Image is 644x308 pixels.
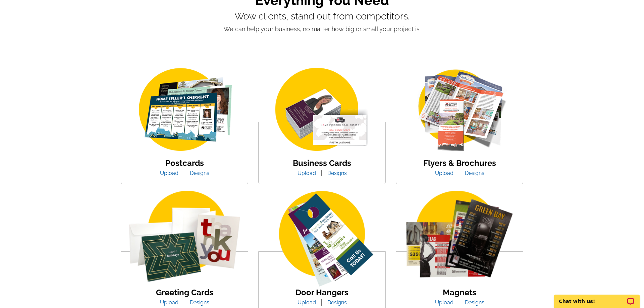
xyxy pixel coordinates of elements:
a: Magnets [443,288,476,297]
a: Upload [155,299,183,306]
a: Upload [155,170,183,176]
img: door-hanger-img.png [259,191,385,289]
a: Designs [185,299,214,306]
a: Business Cards [293,158,351,168]
img: business-card.png [265,66,379,154]
p: We can help your business, no matter how big or small your project is. [121,24,523,34]
a: Postcards [165,158,204,168]
a: Designs [322,299,352,306]
a: Upload [430,170,459,176]
a: Upload [292,299,321,306]
a: Upload [292,170,321,176]
a: Designs [460,299,489,306]
a: Designs [460,170,489,176]
a: Door Hangers [296,288,348,297]
img: img_postcard.png [127,66,241,154]
img: flyer-card.png [402,66,517,154]
p: Wow clients, stand out from competitors. [121,11,523,22]
a: Greeting Cards [156,288,213,297]
iframe: LiveChat chat widget [550,287,644,308]
a: Upload [430,299,459,306]
a: Flyers & Brochures [423,158,496,168]
a: Designs [322,170,352,176]
img: greeting-card.png [121,191,248,289]
img: magnets.png [396,191,523,289]
a: Designs [185,170,214,176]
